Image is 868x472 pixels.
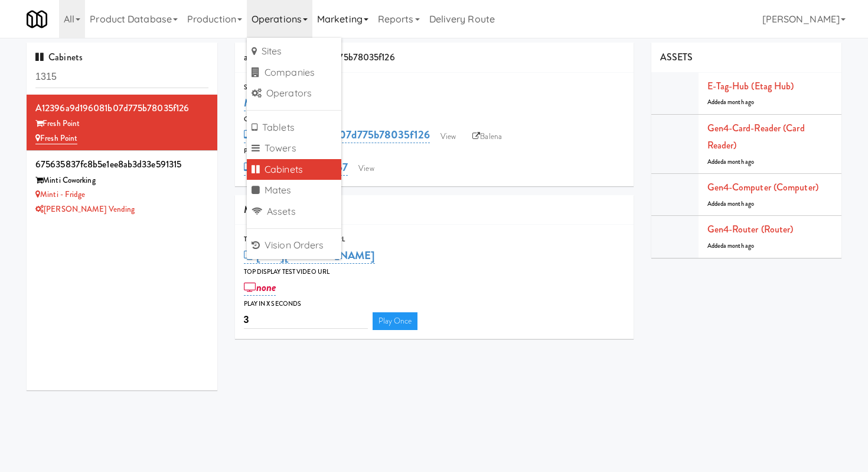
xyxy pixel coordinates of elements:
a: Cabinets [247,159,341,180]
span: Added [707,199,755,208]
div: a12396a9d196081b07d775b78035f126 [35,99,208,117]
div: 675635837fc8b5e1ee8ab3d33e591315 [35,156,208,173]
span: Added [707,157,755,166]
a: E-tag-hub (Etag Hub) [707,79,794,93]
input: Search cabinets [35,66,208,88]
a: Tablets [247,117,341,138]
a: none [244,279,276,296]
div: POS [244,146,625,157]
span: Cabinets [35,50,83,64]
span: a month ago [723,241,754,250]
span: a month ago [723,157,754,166]
a: M-152466 [244,95,292,111]
span: ASSETS [660,50,693,64]
a: [PERSON_NAME] Vending [35,203,135,215]
a: 0000573245105157 [244,159,348,176]
div: Minti Coworking [35,173,208,188]
span: a month ago [723,199,754,208]
div: a12396a9d196081b07d775b78035f126 [235,43,634,73]
a: Play Once [373,312,418,330]
a: Mates [247,180,341,201]
a: Balena [466,128,508,146]
div: Play in X seconds [244,298,625,310]
a: Gen4-computer (Computer) [707,180,818,194]
span: Added [707,241,755,250]
div: Computer [244,114,625,125]
li: a12396a9d196081b07d775b78035f126Fresh Point Fresh Point [27,95,217,151]
a: [URL][DOMAIN_NAME] [244,247,376,264]
a: Towers [247,138,341,159]
span: Marketing [244,203,283,216]
img: Micromart [27,9,47,30]
a: Gen4-card-reader (Card Reader) [707,121,805,153]
div: Serial Number [244,82,625,93]
a: Assets [247,201,341,222]
a: Gen4-router (Router) [707,222,794,236]
span: Added [707,98,755,106]
a: View [353,160,380,177]
li: 675635837fc8b5e1ee8ab3d33e591315Minti Coworking Minti - Fridge[PERSON_NAME] Vending [27,151,217,221]
a: Operators [247,83,341,104]
a: Fresh Point [35,132,77,144]
a: Companies [247,62,341,83]
div: Top Display Test Video Url [244,266,625,278]
a: a12396a9d196081b07d775b78035f126 [244,127,430,143]
span: a month ago [723,98,754,106]
div: Top Display Looping Video Url [244,234,625,245]
a: Vision Orders [247,235,341,256]
div: Fresh Point [35,117,208,131]
a: Sites [247,41,341,62]
a: View [435,128,462,146]
a: Minti - Fridge [35,189,86,200]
